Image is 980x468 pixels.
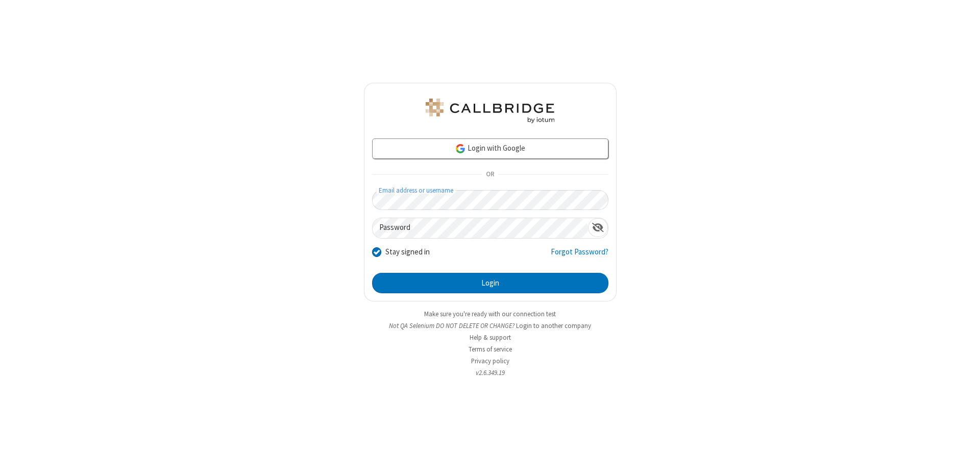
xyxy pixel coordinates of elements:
div: Show password [588,218,608,237]
a: Help & support [470,333,511,342]
li: v2.6.349.19 [364,368,617,378]
a: Forgot Password? [551,246,608,266]
label: Stay signed in [385,246,430,258]
a: Make sure you're ready with our connection test [424,310,556,318]
img: QA Selenium DO NOT DELETE OR CHANGE [424,99,556,123]
input: Password [373,218,588,238]
a: Privacy policy [471,357,509,365]
button: Login [372,273,608,293]
input: Email address or username [372,190,608,210]
span: OR [482,168,498,182]
a: Terms of service [469,345,512,354]
iframe: Chat [954,441,972,461]
li: Not QA Selenium DO NOT DELETE OR CHANGE? [364,321,617,331]
a: Login with Google [372,138,608,159]
img: google-icon.png [455,143,466,154]
button: Login to another company [516,321,591,331]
